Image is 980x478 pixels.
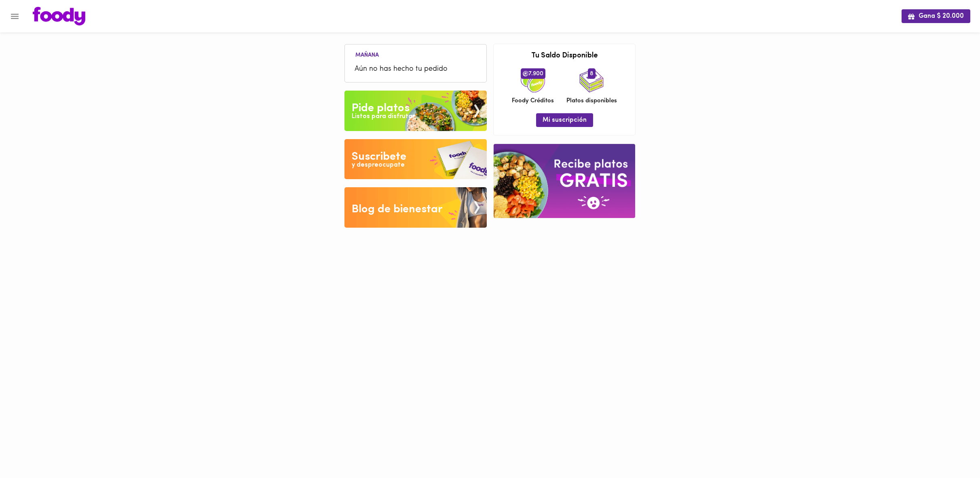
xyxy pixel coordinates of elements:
img: foody-creditos.png [523,71,528,76]
button: Menu [5,6,25,26]
span: Mi suscripción [543,116,587,124]
div: Pide platos [352,100,410,116]
span: Platos disponibles [566,97,617,105]
h3: Tu Saldo Disponible [500,52,629,60]
img: credits-package.png [521,68,545,93]
button: Mi suscripción [536,113,593,127]
div: Listos para disfrutar [352,112,415,121]
span: 8 [588,68,596,79]
span: 7.900 [521,68,545,79]
div: Suscribete [352,149,406,165]
img: logo.png [33,7,85,25]
img: Pide un Platos [344,91,487,131]
img: Disfruta bajar de peso [344,139,487,180]
img: referral-banner.png [494,144,635,218]
span: Aún no has hecho tu pedido [355,64,477,75]
div: y despreocupate [352,161,405,170]
li: Mañana [349,51,385,58]
button: Gana $ 20.000 [902,9,970,23]
span: Gana $ 20.000 [908,13,964,20]
img: Blog de bienestar [344,187,487,228]
img: icon_dishes.png [579,68,604,93]
div: Blog de bienestar [352,201,443,218]
span: Foody Créditos [512,97,554,105]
